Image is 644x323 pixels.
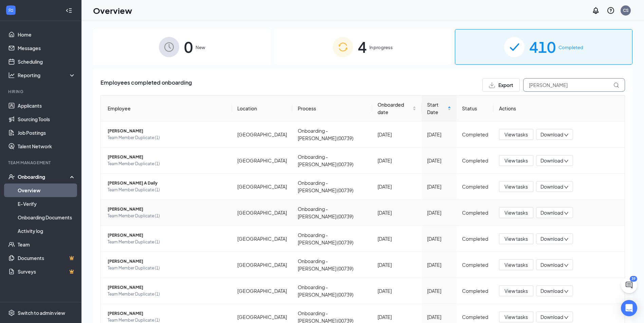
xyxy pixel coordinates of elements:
[108,160,226,167] span: Team Member Duplicate (1)
[232,200,292,226] td: [GEOGRAPHIC_DATA]
[564,133,569,137] span: down
[18,112,76,126] a: Sourcing Tools
[504,157,528,164] span: View tasks
[100,78,192,92] span: Employees completed onboarding
[427,287,451,295] div: [DATE]
[292,278,372,304] td: Onboarding - [PERSON_NAME] (00739)
[427,313,451,321] div: [DATE]
[232,148,292,174] td: [GEOGRAPHIC_DATA]
[8,160,74,166] div: Team Management
[292,252,372,278] td: Onboarding - [PERSON_NAME] (00739)
[292,95,372,122] th: Process
[499,155,533,166] button: View tasks
[18,211,76,224] a: Onboarding Documents
[108,154,226,160] span: [PERSON_NAME]
[564,159,569,164] span: down
[378,209,416,216] div: [DATE]
[540,235,563,242] span: Download
[523,78,625,92] input: Search by Name, Job Posting, or Process
[540,314,563,321] span: Download
[108,239,226,245] span: Team Member Duplicate (1)
[8,72,15,79] svg: Analysis
[621,300,637,316] div: Open Intercom Messenger
[494,95,625,122] th: Actions
[108,258,226,265] span: [PERSON_NAME]
[427,209,451,216] div: [DATE]
[504,313,528,321] span: View tasks
[498,83,513,87] span: Export
[462,235,488,242] div: Completed
[108,128,226,134] span: [PERSON_NAME]
[108,187,226,193] span: Team Member Duplicate (1)
[18,139,76,153] a: Talent Network
[462,157,488,164] div: Completed
[564,315,569,320] span: down
[427,261,451,268] div: [DATE]
[18,55,76,68] a: Scheduling
[108,291,226,298] span: Team Member Duplicate (1)
[564,185,569,190] span: down
[292,174,372,200] td: Onboarding - [PERSON_NAME] (00739)
[18,41,76,55] a: Messages
[18,251,76,265] a: DocumentsCrown
[18,184,76,197] a: Overview
[232,226,292,252] td: [GEOGRAPHIC_DATA]
[232,122,292,148] td: [GEOGRAPHIC_DATA]
[378,101,411,116] span: Onboarded date
[232,252,292,278] td: [GEOGRAPHIC_DATA]
[540,287,563,295] span: Download
[108,134,226,141] span: Team Member Duplicate (1)
[427,101,446,116] span: Start Date
[292,200,372,226] td: Onboarding - [PERSON_NAME] (00739)
[18,265,76,278] a: SurveysCrown
[427,235,451,242] div: [DATE]
[18,238,76,251] a: Team
[108,310,226,317] span: [PERSON_NAME]
[564,211,569,216] span: down
[564,289,569,294] span: down
[462,287,488,295] div: Completed
[93,5,132,16] h1: Overview
[482,78,520,92] button: Export
[108,180,226,187] span: [PERSON_NAME] A Daily
[292,148,372,174] td: Onboarding - [PERSON_NAME] (00739)
[108,265,226,272] span: Team Member Duplicate (1)
[462,209,488,216] div: Completed
[427,157,451,164] div: [DATE]
[292,226,372,252] td: Onboarding - [PERSON_NAME] (00739)
[427,131,451,138] div: [DATE]
[564,237,569,242] span: down
[18,309,65,316] div: Switch to admin view
[232,278,292,304] td: [GEOGRAPHIC_DATA]
[378,313,416,321] div: [DATE]
[18,72,76,79] div: Reporting
[372,95,422,122] th: Onboarded date
[499,259,533,270] button: View tasks
[564,263,569,268] span: down
[108,232,226,239] span: [PERSON_NAME]
[369,44,393,51] span: In progress
[499,207,533,218] button: View tasks
[623,7,629,13] div: CS
[529,35,556,59] span: 410
[108,284,226,291] span: [PERSON_NAME]
[462,183,488,190] div: Completed
[592,6,600,15] svg: Notifications
[540,183,563,190] span: Download
[462,261,488,268] div: Completed
[18,99,76,112] a: Applicants
[504,287,528,295] span: View tasks
[540,261,563,268] span: Download
[66,7,72,14] svg: Collapse
[18,224,76,238] a: Activity log
[540,131,563,138] span: Download
[504,131,528,138] span: View tasks
[378,131,416,138] div: [DATE]
[427,183,451,190] div: [DATE]
[607,6,615,15] svg: QuestionInfo
[8,173,15,180] svg: UserCheck
[499,181,533,192] button: View tasks
[108,206,226,213] span: [PERSON_NAME]
[101,95,232,122] th: Employee
[18,197,76,211] a: E-Verify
